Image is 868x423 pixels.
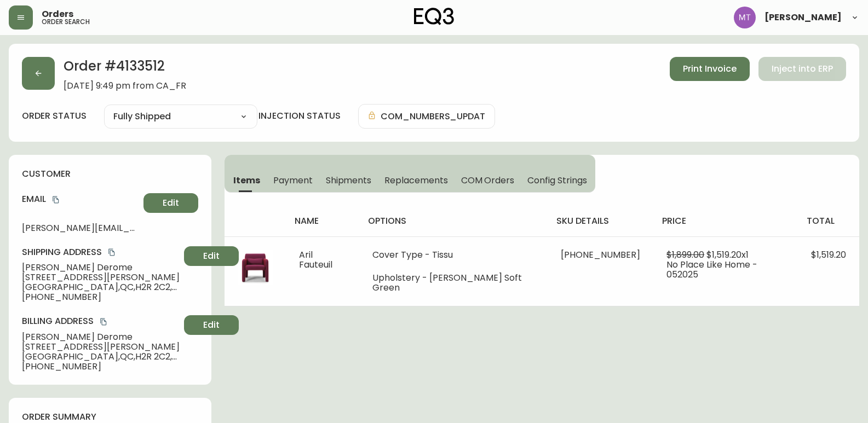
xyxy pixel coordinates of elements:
[42,10,73,19] span: Orders
[734,7,756,28] img: 397d82b7ede99da91c28605cdd79fceb
[22,168,198,180] h4: customer
[273,175,313,186] span: Payment
[666,258,757,281] span: No Place Like Home - 052025
[561,248,640,261] span: [PHONE_NUMBER]
[64,81,186,91] span: [DATE] 9:49 pm from CA_FR
[666,248,704,261] span: $1,899.00
[64,57,186,81] h2: Order # 4133512
[238,250,273,285] img: da48e670-f828-436d-b8e1-bec9b0151277Optional[aril-lounge-fabric-chair].jpg
[233,175,260,186] span: Items
[295,215,350,227] h4: name
[22,110,87,122] label: order status
[414,8,455,25] img: logo
[184,246,239,266] button: Edit
[22,352,180,362] span: [GEOGRAPHIC_DATA] , QC , H2R 2C2 , CA
[42,19,90,25] h5: order search
[22,282,180,292] span: [GEOGRAPHIC_DATA] , QC , H2R 2C2 , CA
[22,411,198,423] h4: order summary
[203,250,220,262] span: Edit
[670,57,750,81] button: Print Invoice
[143,193,198,213] button: Edit
[22,292,180,302] span: [PHONE_NUMBER]
[299,248,332,271] span: Aril Fauteuil
[22,332,180,342] span: [PERSON_NAME] Derome
[368,215,539,227] h4: options
[203,319,220,331] span: Edit
[372,273,535,293] li: Upholstery - [PERSON_NAME] Soft Green
[258,110,341,122] h4: injection status
[807,215,850,227] h4: total
[22,263,180,273] span: [PERSON_NAME] Derome
[527,175,587,186] span: Config Strings
[50,194,61,205] button: copy
[372,250,535,260] li: Cover Type - Tissu
[22,273,180,282] span: [STREET_ADDRESS][PERSON_NAME]
[326,175,372,186] span: Shipments
[22,246,180,258] h4: Shipping Address
[706,248,749,261] span: $1,519.20 x 1
[461,175,515,186] span: COM Orders
[811,248,846,261] span: $1,519.20
[184,315,239,335] button: Edit
[662,215,789,227] h4: price
[22,315,180,327] h4: Billing Address
[764,13,842,22] span: [PERSON_NAME]
[556,215,645,227] h4: sku details
[22,223,139,233] span: [PERSON_NAME][EMAIL_ADDRESS][PERSON_NAME][DOMAIN_NAME]
[683,63,737,75] span: Print Invoice
[106,247,117,258] button: copy
[22,342,180,352] span: [STREET_ADDRESS][PERSON_NAME]
[22,362,180,372] span: [PHONE_NUMBER]
[98,316,109,327] button: copy
[22,193,139,205] h4: Email
[163,197,179,209] span: Edit
[384,175,447,186] span: Replacements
